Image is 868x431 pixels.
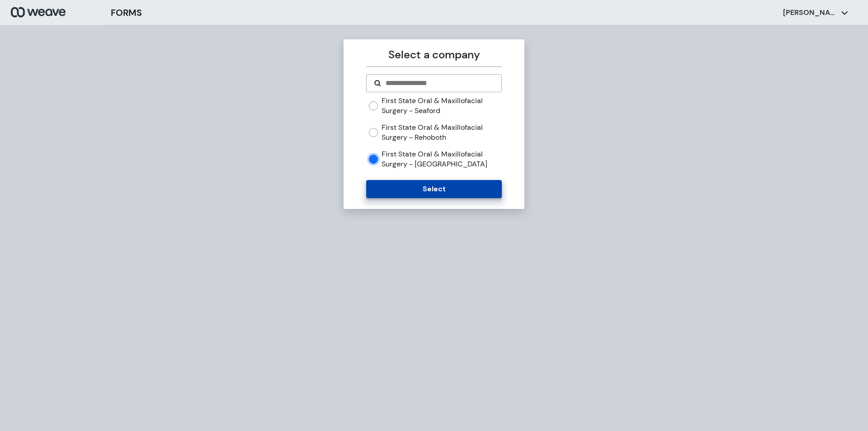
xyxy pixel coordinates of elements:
label: First State Oral & Maxillofacial Surgery - Seaford [382,96,501,115]
input: Search [385,78,494,89]
label: First State Oral & Maxillofacial Surgery - Rehoboth [382,123,501,142]
h3: FORMS [111,6,142,19]
button: Select [366,180,501,198]
label: First State Oral & Maxillofacial Surgery - [GEOGRAPHIC_DATA] [382,149,501,169]
p: Select a company [366,47,501,63]
p: [PERSON_NAME] [783,8,837,18]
